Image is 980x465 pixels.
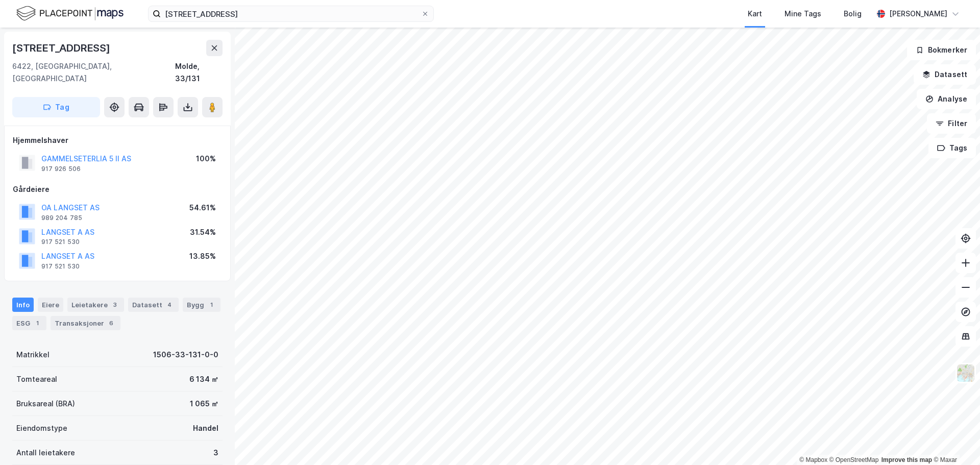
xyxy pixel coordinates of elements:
[41,262,80,271] div: 917 521 530
[907,40,976,60] button: Bokmerker
[799,456,827,463] a: Mapbox
[175,60,223,85] div: Molde, 33/131
[917,89,976,109] button: Analyse
[16,349,50,361] div: Matrikkel
[32,318,42,328] div: 1
[785,8,821,20] div: Mine Tags
[914,64,976,85] button: Datasett
[106,318,116,328] div: 6
[12,97,100,117] button: Tag
[41,238,80,246] div: 917 521 530
[193,422,218,434] div: Handel
[929,416,980,465] iframe: Chat Widget
[829,456,879,463] a: OpenStreetMap
[16,422,67,434] div: Eiendomstype
[190,398,218,410] div: 1 065 ㎡
[189,202,216,214] div: 54.61%
[41,214,82,222] div: 989 204 785
[196,153,216,165] div: 100%
[927,113,976,134] button: Filter
[110,300,120,310] div: 3
[164,300,175,310] div: 4
[190,226,216,238] div: 31.54%
[748,8,762,20] div: Kart
[844,8,862,20] div: Bolig
[51,316,120,330] div: Transaksjoner
[16,447,75,459] div: Antall leietakere
[183,298,220,312] div: Bygg
[956,363,975,383] img: Z
[213,447,218,459] div: 3
[12,298,34,312] div: Info
[12,40,112,56] div: [STREET_ADDRESS]
[128,298,179,312] div: Datasett
[153,349,218,361] div: 1506-33-131-0-0
[189,250,216,262] div: 13.85%
[189,373,218,385] div: 6 134 ㎡
[12,60,175,85] div: 6422, [GEOGRAPHIC_DATA], [GEOGRAPHIC_DATA]
[161,6,421,21] input: Søk på adresse, matrikkel, gårdeiere, leietakere eller personer
[929,416,980,465] div: Kontrollprogram for chat
[12,316,46,330] div: ESG
[889,8,947,20] div: [PERSON_NAME]
[41,165,81,173] div: 917 926 506
[928,138,976,158] button: Tags
[206,300,216,310] div: 1
[13,134,222,146] div: Hjemmelshaver
[13,183,222,195] div: Gårdeiere
[881,456,932,463] a: Improve this map
[16,398,75,410] div: Bruksareal (BRA)
[16,5,124,22] img: logo.f888ab2527a4732fd821a326f86c7f29.svg
[38,298,63,312] div: Eiere
[67,298,124,312] div: Leietakere
[16,373,57,385] div: Tomteareal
